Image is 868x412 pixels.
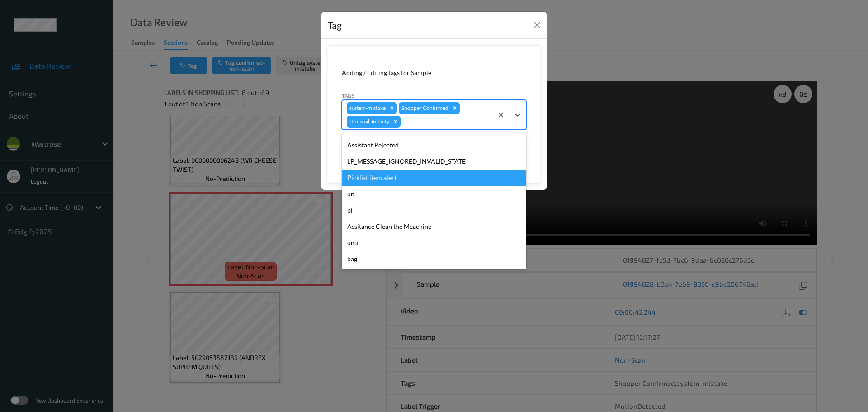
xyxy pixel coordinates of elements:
div: bag [342,251,526,267]
div: Tag [328,18,342,33]
div: unu [342,235,526,251]
div: Assistant Rejected [342,137,526,153]
div: Shopper Confirmed [399,102,450,114]
div: un [342,186,526,202]
button: Close [531,19,543,31]
div: Remove Unusual-Activity [391,116,401,128]
div: Unusual-Activity [347,116,391,128]
div: system-mistake [347,102,387,114]
div: Picklist item alert [342,170,526,186]
div: Adding / Editing tags for Sample [342,68,526,77]
div: Remove system-mistake [387,102,397,114]
div: LP_MESSAGE_IGNORED_INVALID_STATE [342,153,526,170]
div: Assitance Clean the Meachine [342,218,526,235]
div: pi [342,202,526,218]
label: Tags [342,91,354,99]
div: Remove Shopper Confirmed [450,102,460,114]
